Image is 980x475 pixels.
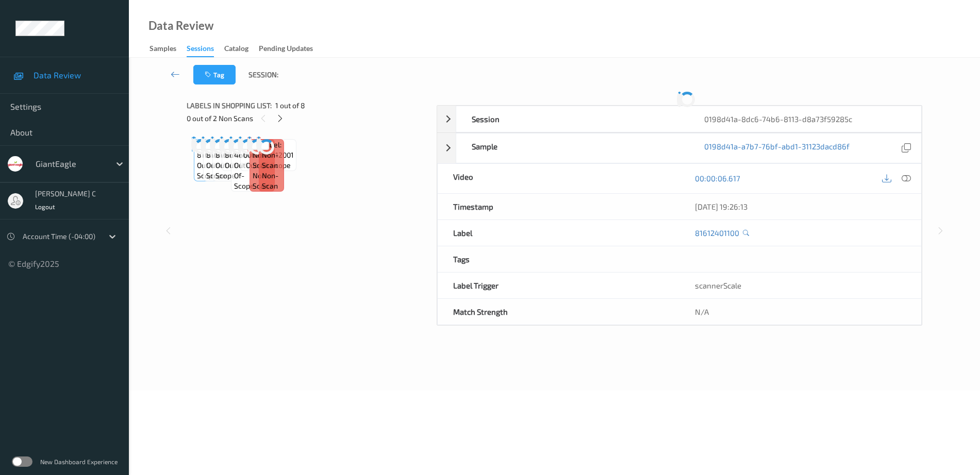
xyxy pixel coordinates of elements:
div: Match Strength [438,299,679,325]
div: scannerScale [679,273,921,298]
div: [DATE] 19:26:13 [695,201,906,212]
a: Catalog [224,42,259,56]
div: Catalog [224,43,248,56]
a: Samples [150,42,187,56]
span: non-scan [253,171,272,191]
span: out-of-scope [206,160,248,181]
a: Sessions [187,42,224,57]
div: Session0198d41a-8dc6-74b6-8113-d8a73f59285c [437,106,922,132]
span: Labels in shopping list: [187,100,272,111]
div: Tags [438,246,679,272]
div: Sample0198d41a-a7b7-76bf-abd1-31123dacd86f [437,133,922,163]
span: out-of-scope [234,160,254,191]
div: Session [456,106,689,132]
span: Label: Non-Scan [253,140,272,171]
div: 0198d41a-8dc6-74b6-8113-d8a73f59285c [689,106,921,132]
a: 00:00:06.617 [695,173,740,183]
div: Label Trigger [438,273,679,298]
div: Video [438,164,679,193]
span: 1 out of 8 [275,100,305,111]
div: Samples [150,43,176,56]
div: 0 out of 2 Non Scans [187,112,429,125]
a: 81612401100 [695,228,739,238]
span: out-of-scope [215,160,258,181]
span: non-scan [262,171,281,191]
div: Label [438,220,679,246]
div: Pending Updates [259,43,313,56]
span: out-of-scope [246,160,291,171]
div: Data Review [148,21,213,31]
span: Label: Non-Scan [262,140,281,171]
a: Pending Updates [259,42,323,56]
div: Sessions [187,43,214,57]
div: Sample [456,133,689,163]
span: out-of-scope [197,160,239,181]
span: Session: [248,70,278,80]
div: N/A [679,299,921,325]
div: Timestamp [438,194,679,219]
a: 0198d41a-a7b7-76bf-abd1-31123dacd86f [704,141,850,155]
button: Tag [193,65,236,84]
span: out-of-scope [225,160,270,171]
